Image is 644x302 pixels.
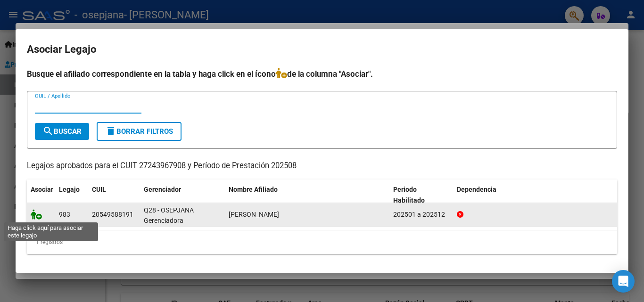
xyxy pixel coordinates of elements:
[453,180,618,211] datatable-header-cell: Dependencia
[92,209,133,220] div: 20549588191
[92,186,106,193] span: CUIL
[457,186,496,193] span: Dependencia
[31,186,53,193] span: Asociar
[229,186,278,193] span: Nombre Afiliado
[393,186,425,204] span: Periodo Habilitado
[144,186,181,193] span: Gerenciador
[144,206,194,225] span: Q28 - OSEPJANA Gerenciadora
[225,180,389,211] datatable-header-cell: Nombre Afiliado
[612,270,635,293] div: Open Intercom Messenger
[59,186,80,193] span: Legajo
[27,230,617,254] div: 1 registros
[55,180,88,211] datatable-header-cell: Legajo
[88,180,140,211] datatable-header-cell: CUIL
[140,180,225,211] datatable-header-cell: Gerenciador
[27,41,617,58] h2: Asociar Legajo
[42,127,82,136] span: Buscar
[35,123,89,140] button: Buscar
[59,211,70,218] span: 983
[27,68,617,80] h4: Busque el afiliado correspondiente en la tabla y haga click en el ícono de la columna "Asociar".
[105,125,116,137] mat-icon: delete
[42,125,54,137] mat-icon: search
[389,180,453,211] datatable-header-cell: Periodo Habilitado
[229,211,279,218] span: GIOVANELLI DEMIAN EDUARDO
[393,209,449,220] div: 202501 a 202512
[97,122,182,141] button: Borrar Filtros
[27,180,55,211] datatable-header-cell: Asociar
[27,160,617,172] p: Legajos aprobados para el CUIT 27243967908 y Período de Prestación 202508
[105,127,173,136] span: Borrar Filtros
